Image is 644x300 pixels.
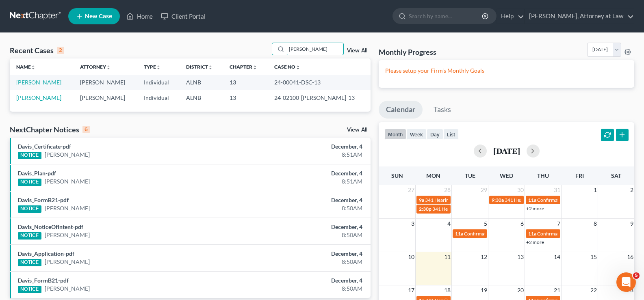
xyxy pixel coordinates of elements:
[144,64,161,70] a: Typeunfold_more
[516,252,525,262] span: 13
[426,101,458,119] a: Tasks
[379,47,436,57] h3: Monthly Progress
[384,129,406,140] button: month
[253,204,362,212] div: 8:50AM
[18,277,69,284] a: Davis_FormB21-pdf
[406,129,427,140] button: week
[45,151,90,159] a: [PERSON_NAME]
[537,197,623,203] span: Confirmation Date for [PERSON_NAME]
[575,172,584,179] span: Fri
[57,47,64,54] div: 2
[590,252,598,262] span: 15
[223,75,268,90] td: 13
[593,219,598,229] span: 8
[137,90,179,105] td: Individual
[45,258,90,266] a: [PERSON_NAME]
[253,151,362,159] div: 8:51AM
[590,285,598,295] span: 22
[137,75,179,90] td: Individual
[537,231,623,237] span: Confirmation Date for [PERSON_NAME]
[16,64,36,70] a: Nameunfold_more
[230,64,257,70] a: Chapterunfold_more
[253,258,362,266] div: 8:50AM
[528,197,536,203] span: 11a
[18,179,41,186] div: NOTICE
[253,196,362,204] div: December, 4
[616,272,636,292] iframe: Intercom live chat
[347,127,367,133] a: View All
[593,185,598,195] span: 1
[443,285,451,295] span: 18
[253,223,362,231] div: December, 4
[74,90,137,105] td: [PERSON_NAME]
[253,250,362,258] div: December, 4
[208,65,213,70] i: unfold_more
[45,285,90,293] a: [PERSON_NAME]
[45,177,90,186] a: [PERSON_NAME]
[74,75,137,90] td: [PERSON_NAME]
[497,9,524,24] a: Help
[556,219,561,229] span: 7
[633,272,640,279] span: 5
[419,206,432,212] span: 2:30p
[629,185,634,195] span: 2
[483,219,488,229] span: 5
[268,75,371,90] td: 24-00041-DSC-13
[443,129,459,140] button: list
[425,197,515,203] span: 341 Hearing for [PERSON_NAME], English
[480,285,488,295] span: 19
[480,252,488,262] span: 12
[537,172,549,179] span: Thu
[122,9,157,24] a: Home
[629,219,634,229] span: 9
[80,64,111,70] a: Attorneyunfold_more
[455,231,463,237] span: 11a
[500,172,513,179] span: Wed
[443,252,451,262] span: 11
[410,219,415,229] span: 3
[16,94,61,101] a: [PERSON_NAME]
[180,90,223,105] td: ALNB
[18,223,83,230] a: Davis_NoticeOfIntent-pdf
[18,286,41,293] div: NOTICE
[505,197,577,203] span: 341 Hearing for [PERSON_NAME]
[465,172,475,179] span: Tue
[18,152,41,159] div: NOTICE
[253,142,362,151] div: December, 4
[493,147,520,155] h2: [DATE]
[492,197,504,203] span: 9:30a
[10,45,64,55] div: Recent Cases
[347,48,367,54] a: View All
[253,177,362,186] div: 8:51AM
[432,206,548,212] span: 341 Hearing for [PERSON_NAME] & [PERSON_NAME]
[82,126,90,133] div: 6
[45,204,90,212] a: [PERSON_NAME]
[443,185,451,195] span: 28
[379,101,423,119] a: Calendar
[407,252,415,262] span: 10
[106,65,111,70] i: unfold_more
[18,143,71,150] a: Davis_Certificate-pdf
[526,205,544,212] a: +2 more
[528,231,536,237] span: 11a
[253,169,362,177] div: December, 4
[268,90,371,105] td: 24-02100-[PERSON_NAME]-13
[85,13,112,19] span: New Case
[409,9,483,24] input: Search by name...
[407,185,415,195] span: 27
[553,285,561,295] span: 21
[295,65,300,70] i: unfold_more
[18,232,41,240] div: NOTICE
[18,250,74,257] a: Davis_Application-pdf
[45,231,90,239] a: [PERSON_NAME]
[391,172,403,179] span: Sun
[253,285,362,293] div: 8:50AM
[553,185,561,195] span: 31
[427,129,443,140] button: day
[18,205,41,213] div: NOTICE
[553,252,561,262] span: 14
[286,43,343,55] input: Search by name...
[156,65,161,70] i: unfold_more
[516,285,525,295] span: 20
[464,231,593,237] span: Confirmation Date for [PERSON_NAME] & [PERSON_NAME]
